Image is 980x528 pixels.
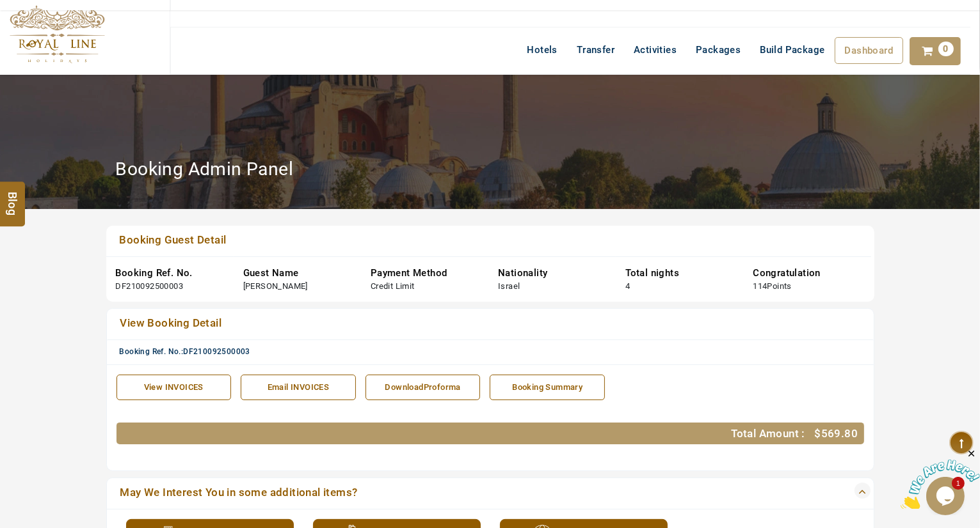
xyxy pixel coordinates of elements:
iframe: chat widget [901,448,980,509]
a: 0 [910,37,961,65]
a: Packages [686,37,750,63]
a: May We Interest You in some additional items? [116,485,789,502]
img: The Royal Line Holidays [10,5,63,54]
div: View INVOICES [124,382,225,394]
span: Blog [4,192,21,203]
div: Payment Method [371,267,479,280]
a: Booking Guest Detail [116,232,790,250]
div: Booking Summary [497,382,598,394]
div: Booking Ref. No.: [120,346,871,357]
div: [PERSON_NAME] [243,281,308,293]
a: View INVOICES [116,375,232,401]
span: 0 [938,42,954,56]
div: 4 [625,281,630,293]
span: DF210092500003 [183,347,250,356]
div: Total nights [625,267,734,280]
span: 114 [753,281,767,291]
span: 569.80 [821,427,858,440]
span: Total Amount : [731,427,805,440]
a: Email INVOICES [241,375,356,401]
h2: Booking Admin Panel [116,158,294,180]
div: Congratulation [753,267,861,280]
a: Transfer [567,37,624,63]
a: Hotels [518,37,567,63]
span: Points [767,281,792,291]
a: DownloadProforma [365,375,481,401]
div: Credit Limit [371,281,415,293]
div: Guest Name [243,267,351,280]
a: Activities [624,37,686,63]
a: Build Package [750,37,834,63]
div: Nationality [498,267,606,280]
a: Booking Summary [490,375,605,401]
div: DF210092500003 [116,281,184,293]
span: View Booking Detail [120,316,222,329]
div: Booking Ref. No. [116,267,224,280]
div: Israel [498,281,520,293]
span: $ [814,427,821,440]
span: Dashboard [845,45,894,56]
